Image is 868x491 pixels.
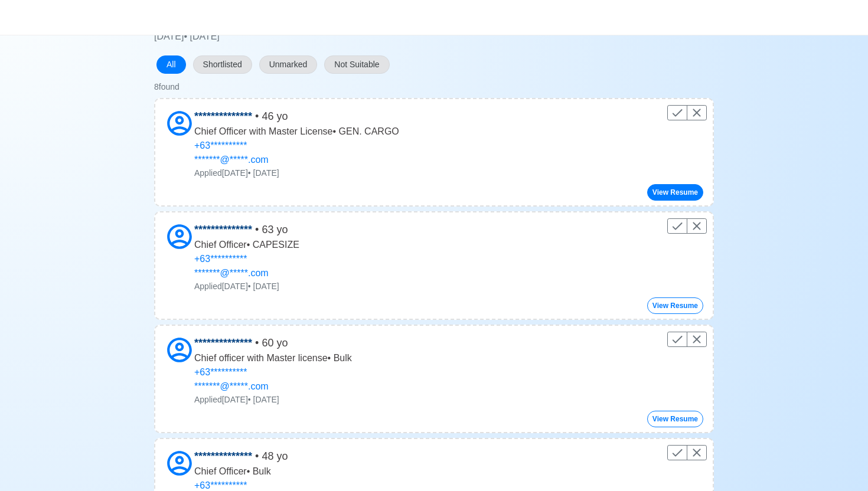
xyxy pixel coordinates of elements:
p: Applied [DATE] • [DATE] [194,167,399,179]
p: [DATE] • [DATE] [154,30,548,44]
p: • 63 yo [194,222,299,238]
button: Unmarked [259,55,318,74]
button: Not Suitable [324,55,389,74]
div: Control [667,218,707,234]
button: View Resume [647,184,703,201]
button: Shortlisted [193,55,252,74]
p: Chief Officer • CAPESIZE [194,238,299,252]
button: All [156,55,186,74]
p: Applied [DATE] • [DATE] [194,394,352,406]
p: • 46 yo [194,109,399,125]
p: Chief officer with Master license • Bulk [194,351,352,365]
p: Chief Officer • Bulk [194,464,288,479]
div: 8 found [154,81,180,93]
p: • 48 yo [194,449,288,464]
p: Applied [DATE] • [DATE] [194,280,299,293]
div: Control [667,332,707,347]
button: View Resume [647,411,703,427]
button: Magsaysay [9,1,11,35]
p: Chief Officer with Master License • GEN. CARGO [194,125,399,139]
p: • 60 yo [194,335,352,351]
div: Control [667,105,707,120]
button: View Resume [647,297,703,314]
div: Control [667,445,707,460]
